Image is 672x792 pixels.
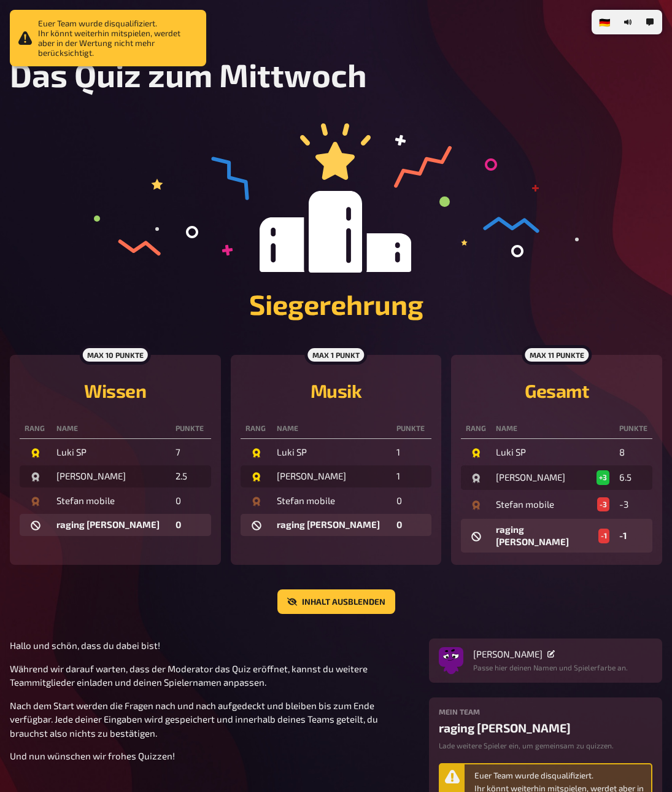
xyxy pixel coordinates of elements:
h1: Siegerehrung [10,287,662,320]
th: Name [52,419,171,439]
th: Name [272,419,391,439]
div: raging [PERSON_NAME] [56,519,166,531]
li: 🇩🇪 [594,12,616,32]
p: Lade weitere Spieler ein, um gemeinsam zu quizzen. [439,740,652,751]
div: -3 [597,497,609,512]
td: 0 [171,490,211,512]
td: 0 [392,490,432,512]
h2: Gesamt [461,379,652,402]
td: 2.5 [171,465,211,487]
div: +3 [597,470,609,485]
h1: Das Quiz zum Mittwoch [10,55,662,94]
p: Passe hier deinen Namen und Spielerfarbe an. [473,662,628,673]
td: -1 [614,519,652,553]
p: Hallo und schön, dass du dabei bist! [10,639,414,653]
th: Punkte [392,419,432,439]
td: 7 [171,441,211,464]
div: Stefan mobile [496,497,609,512]
div: Euer Team wurde disqualifiziert. Ihr könnt weiterhin mitspielen, werdet aber in der Wertung nicht... [10,10,206,66]
div: raging [PERSON_NAME] [439,721,652,735]
th: Rang [20,419,52,439]
th: Rang [461,419,491,439]
button: Inhalt ausblenden [277,589,395,614]
td: 6.5 [614,465,652,490]
th: Punkte [171,419,211,439]
td: 0 [392,514,432,536]
div: max 1 Punkt [305,345,367,365]
td: 8 [614,441,652,464]
div: [PERSON_NAME] [496,470,609,485]
h2: Musik [241,379,432,402]
p: Während wir darauf warten, dass der Moderator das Quiz eröffnet, kannst du weitere Teammitglieder... [10,662,414,689]
div: raging [PERSON_NAME] [277,519,386,531]
img: Avatar [439,645,463,669]
div: raging [PERSON_NAME] [496,524,609,548]
div: [PERSON_NAME] [56,470,166,483]
h4: Mein Team [439,707,652,716]
div: Stefan mobile [277,495,386,507]
div: Luki SP [496,446,609,459]
div: [PERSON_NAME] [277,470,386,483]
div: max 11 Punkte [522,345,591,365]
span: [PERSON_NAME] [473,648,543,659]
p: Nach dem Start werden die Fragen nach und nach aufgedeckt und bleiben bis zum Ende verfügbar. Jed... [10,699,414,740]
td: -3 [614,492,652,517]
th: Name [491,419,614,439]
div: max 10 Punkte [80,345,151,365]
h2: Wissen [20,379,211,402]
th: Rang [241,419,272,439]
th: Punkte [614,419,652,439]
button: Avatar [439,648,463,673]
td: 0 [171,514,211,536]
td: 1 [392,441,432,464]
div: Luki SP [277,446,386,459]
div: -1 [598,529,609,543]
div: Luki SP [56,446,166,459]
p: Und nun wünschen wir frohes Quizzen! [10,749,414,763]
td: 1 [392,465,432,487]
div: Stefan mobile [56,495,166,507]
